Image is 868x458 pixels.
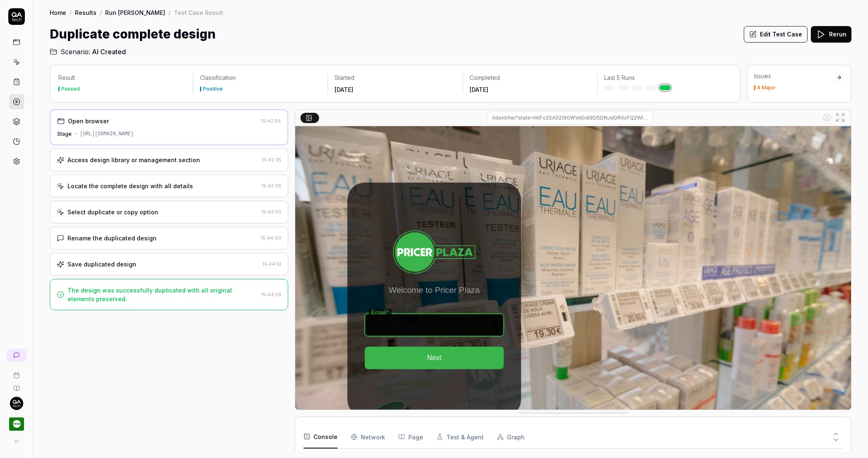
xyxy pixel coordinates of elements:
button: Page [398,425,423,448]
time: 15:44:29 [261,292,281,297]
div: The design was successfully duplicated with all original elements preserved. [68,286,258,303]
span: AI Created [92,47,126,57]
button: Network [351,425,385,448]
time: [DATE] [335,86,353,93]
div: / [169,8,171,17]
time: 15:42:26 [261,118,281,124]
button: Show all interative elements [820,111,834,124]
div: Select duplicate or copy option [68,208,158,216]
div: Open browser [68,117,109,125]
button: Console [304,425,338,448]
time: [DATE] [470,86,488,93]
button: Test & Agent [436,425,484,448]
time: 15:43:39 [262,183,281,189]
div: [URL][DOMAIN_NAME] [80,130,134,138]
div: Positive [203,86,223,91]
img: Pricer.com Logo [9,417,24,432]
div: / [70,8,72,17]
span: Scenario: [59,47,90,57]
h1: Duplicate complete design [50,25,216,43]
button: Pricer.com Logo [3,410,29,433]
p: Last 5 Runs [604,74,725,82]
button: Open in full screen [834,111,847,124]
a: Book a call with us [3,365,29,379]
time: 15:42:35 [262,157,281,163]
a: Documentation [3,379,29,392]
a: Run [PERSON_NAME] [105,8,165,17]
div: Issues [754,72,834,80]
div: Access design library or management section [68,156,200,164]
div: Test Case Result [174,8,223,17]
div: 4 Major [757,85,776,90]
p: Started [335,74,456,82]
p: Completed [470,74,591,82]
div: Locate the complete design with all details [68,182,193,190]
a: Results [75,8,96,17]
img: 7ccf6c19-61ad-4a6c-8811-018b02a1b829.jpg [10,397,23,410]
p: Classification [200,74,321,82]
button: Edit Test Case [744,26,808,43]
button: Graph [497,425,525,448]
p: Result [58,74,186,82]
time: 15:44:00 [261,235,281,241]
div: Rename the duplicated design [68,234,157,242]
time: 15:44:10 [263,261,281,267]
div: Save duplicated design [68,260,136,269]
a: New conversation [7,349,27,362]
div: Passed [61,86,80,91]
a: Home [50,8,66,17]
time: 15:43:50 [262,209,281,215]
a: Scenario:AI Created [50,47,126,57]
div: / [100,8,102,17]
button: Rerun [811,26,851,43]
div: Stage [57,130,72,138]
